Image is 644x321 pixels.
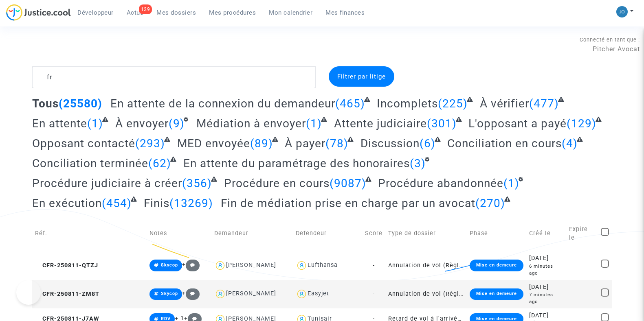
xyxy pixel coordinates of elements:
span: (270) [475,197,505,210]
div: 7 minutes ago [529,291,563,306]
td: Créé le [526,216,566,251]
img: icon-user.svg [296,260,308,271]
span: CFR-250811-QTZJ [35,262,98,269]
span: (356) [182,177,212,190]
span: Médiation à envoyer [196,117,306,130]
span: En exécution [32,197,102,210]
td: Score [362,216,385,251]
span: En attente [32,117,87,130]
span: Procédure abandonnée [378,177,503,190]
span: Mon calendrier [269,9,312,16]
td: Réf. [32,216,147,251]
span: (62) [148,157,171,170]
span: MED envoyée [177,137,250,150]
span: Attente judiciaire [334,117,427,130]
span: (129) [567,117,596,130]
div: Easyjet [308,290,329,297]
div: Mise en demeure [470,260,523,271]
span: En attente de la connexion du demandeur [110,97,335,110]
span: Tous [32,97,59,110]
span: Mes dossiers [156,9,196,16]
td: Phase [467,216,526,251]
span: Procédure en cours [224,177,330,190]
span: (3) [410,157,426,170]
span: Skycop [161,291,178,296]
div: [PERSON_NAME] [226,262,276,269]
td: Notes [147,216,211,251]
span: Mes procédures [209,9,256,16]
span: (293) [135,137,165,150]
img: icon-user.svg [214,288,226,300]
span: (9) [169,117,185,130]
span: (454) [102,197,132,210]
span: (465) [335,97,365,110]
span: À envoyer [115,117,169,130]
a: Mon calendrier [262,7,319,19]
span: (1) [503,177,519,190]
div: [DATE] [529,283,563,292]
td: Type de dossier [385,216,467,251]
span: Conciliation terminée [32,157,148,170]
span: L'opposant a payé [468,117,567,130]
div: 6 minutes ago [529,263,563,277]
span: (225) [438,97,468,110]
span: À payer [285,137,325,150]
span: Filtrer par litige [337,73,386,80]
span: (13269) [169,197,213,210]
span: Skycop [161,262,178,268]
div: Lufthansa [308,262,338,269]
div: [PERSON_NAME] [226,290,276,297]
img: icon-user.svg [296,288,308,300]
td: Demandeur [211,216,293,251]
span: Finis [144,197,169,210]
td: Annulation de vol (Règlement CE n°261/2004) [385,280,467,308]
span: CFR-250811-ZM8T [35,290,99,297]
span: - [373,262,375,269]
span: (4) [562,137,578,150]
a: Mes procédures [202,7,262,19]
div: [DATE] [529,311,563,320]
span: À vérifier [480,97,529,110]
span: - [373,290,375,297]
span: Développeur [77,9,114,16]
span: (1) [87,117,103,130]
td: Expire le [566,216,598,251]
span: Procédure judiciaire à créer [32,177,182,190]
span: (477) [529,97,559,110]
span: Connecté en tant que : [580,37,640,43]
img: 45a793c8596a0d21866ab9c5374b5e4b [616,6,628,17]
a: Mes dossiers [150,7,202,19]
span: (6) [420,137,435,150]
span: Opposant contacté [32,137,135,150]
span: Mes finances [325,9,365,16]
iframe: Help Scout Beacon - Open [16,280,41,305]
span: (78) [325,137,348,150]
span: En attente du paramétrage des honoraires [183,157,410,170]
span: (89) [250,137,273,150]
span: + [182,290,200,297]
span: + [182,261,200,268]
span: Discussion [360,137,420,150]
img: icon-user.svg [214,260,226,271]
div: [DATE] [529,254,563,263]
span: Fin de médiation prise en charge par un avocat [221,197,475,210]
img: jc-logo.svg [6,4,71,21]
a: Mes finances [319,7,371,19]
span: (301) [427,117,457,130]
div: 129 [139,4,152,14]
a: 129Actus [120,7,150,19]
div: Mise en demeure [470,288,523,300]
td: Defendeur [293,216,362,251]
td: Annulation de vol (Règlement CE n°261/2004) [385,251,467,280]
span: (9087) [330,177,366,190]
span: (1) [306,117,322,130]
a: Développeur [71,7,120,19]
span: Conciliation en cours [447,137,562,150]
span: Actus [127,9,144,16]
span: Incomplets [377,97,438,110]
span: (25580) [59,97,102,110]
